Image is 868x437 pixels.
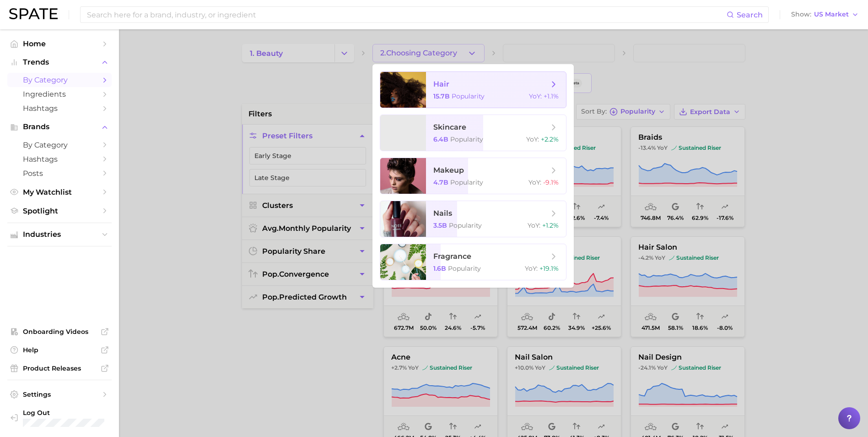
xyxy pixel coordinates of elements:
span: +19.1% [539,264,559,273]
span: Posts [23,169,96,178]
span: Hashtags [23,104,96,113]
a: Hashtags [7,152,112,166]
a: Log out. Currently logged in with e-mail alyson.delaney@loreal.com. [7,406,112,430]
span: Popularity [449,221,482,229]
span: 4.7b [433,178,448,186]
a: Help [7,343,112,357]
span: Brands [23,123,96,131]
a: Spotlight [7,204,112,218]
a: Product Releases [7,361,112,375]
button: Industries [7,228,112,241]
img: SPATE [9,8,58,19]
span: Help [23,346,96,354]
span: Ingredients [23,90,96,98]
span: Popularity [452,92,485,100]
span: Popularity [450,178,483,186]
span: Hashtags [23,155,96,164]
span: Industries [23,230,96,239]
span: Product Releases [23,364,96,372]
span: 6.4b [433,135,448,143]
span: Show [791,12,811,17]
span: nails [433,209,452,218]
span: Popularity [450,135,483,143]
span: 15.7b [433,92,450,100]
button: ShowUS Market [789,9,861,21]
span: 1.6b [433,264,446,273]
span: YoY : [528,178,541,186]
span: skincare [433,123,466,131]
span: Trends [23,58,96,66]
a: by Category [7,73,112,87]
span: +1.2% [542,221,559,229]
span: hair [433,80,449,88]
span: makeup [433,166,464,175]
span: Onboarding Videos [23,328,96,336]
span: by Category [23,76,96,84]
a: Posts [7,166,112,180]
a: Settings [7,388,112,401]
span: Home [23,39,96,48]
span: YoY : [525,264,538,273]
span: Popularity [448,264,481,273]
a: Home [7,37,112,51]
span: +2.2% [541,135,559,143]
span: Log Out [23,409,109,417]
ul: 2.Choosing Category [372,64,574,288]
a: My Watchlist [7,185,112,199]
a: by Category [7,138,112,152]
span: +1.1% [544,92,559,100]
span: Settings [23,390,96,399]
span: YoY : [529,92,542,100]
span: fragrance [433,252,471,261]
a: Hashtags [7,101,112,115]
button: Trends [7,55,112,69]
a: Onboarding Videos [7,325,112,339]
input: Search here for a brand, industry, or ingredient [86,7,727,22]
span: Search [737,11,763,19]
button: Brands [7,120,112,134]
span: YoY : [526,135,539,143]
span: 3.5b [433,221,447,229]
span: by Category [23,141,96,149]
span: YoY : [528,221,540,229]
span: -9.1% [543,178,559,186]
span: US Market [814,12,849,17]
a: Ingredients [7,87,112,101]
span: Spotlight [23,207,96,215]
span: My Watchlist [23,188,96,197]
